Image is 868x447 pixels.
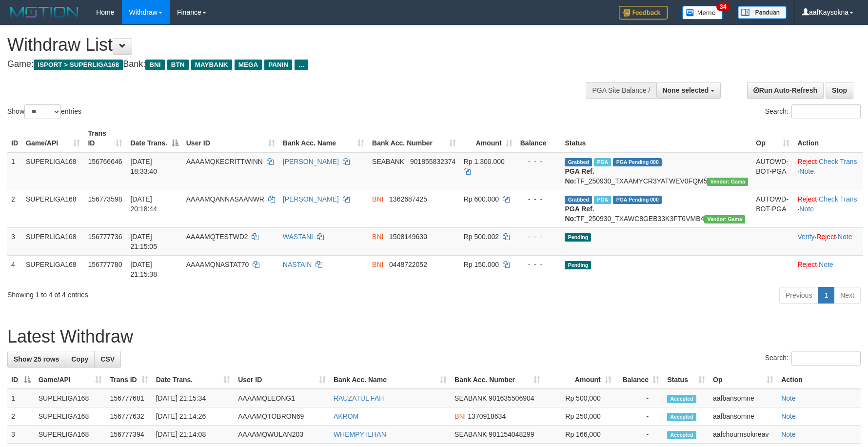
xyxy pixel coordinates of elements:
[565,205,594,223] b: PGA Ref. No:
[777,371,861,389] th: Action
[235,60,262,70] span: MEGA
[24,104,61,119] select: Showentries
[283,233,313,241] a: WASTANI
[489,394,534,402] span: Copy 901635506904 to clipboard
[561,124,752,152] th: Status
[283,158,339,165] a: [PERSON_NAME]
[565,196,592,204] span: Grabbed
[520,260,557,269] div: - - -
[234,371,330,389] th: User ID: activate to sort column ascending
[130,158,157,175] span: [DATE] 18:33:40
[71,355,88,363] span: Copy
[283,195,339,203] a: [PERSON_NAME]
[520,232,557,242] div: - - -
[410,158,455,165] span: Copy 901855832374 to clipboard
[586,82,656,99] div: PGA Site Balance /
[544,407,615,426] td: Rp 250,000
[334,394,384,402] a: RAUZATUL FAH
[561,152,752,190] td: TF_250930_TXAAMYCR3YATWEV0FQM5
[7,60,569,69] h4: Game: Bank:
[464,158,505,165] span: Rp 1.300.000
[716,2,730,11] span: 34
[7,190,22,227] td: 2
[234,426,330,444] td: AAAAMQWULAN203
[544,426,615,444] td: Rp 166,000
[738,6,787,19] img: panduan.png
[186,261,249,268] span: AAAAMQNASTAT70
[791,104,861,119] input: Search:
[372,158,404,165] span: SEABANK
[799,205,814,213] a: Note
[797,158,817,165] a: Reject
[130,195,157,213] span: [DATE] 20:18:44
[7,426,35,444] td: 3
[752,152,793,190] td: AUTOWD-BOT-PGA
[234,389,330,407] td: AAAAMQLEONG1
[7,327,861,346] h1: Latest Withdraw
[126,124,182,152] th: Date Trans.: activate to sort column descending
[88,233,122,241] span: 156777736
[615,371,663,389] th: Balance: activate to sort column ascending
[818,287,834,304] a: 1
[186,233,248,241] span: AAAAMQTESTWD2
[464,261,499,268] span: Rp 150.000
[106,389,152,407] td: 156777681
[152,407,235,426] td: [DATE] 21:14:26
[372,195,383,203] span: BNI
[565,158,592,166] span: Grabbed
[797,233,814,241] a: Verify
[22,124,84,152] th: Game/API: activate to sort column ascending
[7,5,81,20] img: MOTION_logo.png
[94,351,121,367] a: CSV
[372,261,383,268] span: BNI
[544,371,615,389] th: Amount: activate to sort column ascending
[454,412,466,420] span: BNI
[707,178,748,186] span: Vendor URL: https://trx31.1velocity.biz
[819,158,857,165] a: Check Trans
[35,426,106,444] td: SUPERLIGA168
[565,167,594,185] b: PGA Ref. No:
[7,389,35,407] td: 1
[797,261,817,268] a: Reject
[7,371,35,389] th: ID: activate to sort column descending
[819,195,857,203] a: Check Trans
[520,157,557,166] div: - - -
[781,412,796,420] a: Note
[7,152,22,190] td: 1
[793,152,863,190] td: · ·
[765,351,861,366] label: Search:
[454,394,487,402] span: SEABANK
[7,286,355,300] div: Showing 1 to 4 of 4 entries
[834,287,861,304] a: Next
[106,426,152,444] td: 156777394
[594,158,611,166] span: Marked by aafheankoy
[544,389,615,407] td: Rp 500,000
[704,215,745,223] span: Vendor URL: https://trx31.1velocity.biz
[368,124,460,152] th: Bank Acc. Number: activate to sort column ascending
[106,371,152,389] th: Trans ID: activate to sort column ascending
[182,124,279,152] th: User ID: activate to sort column ascending
[667,431,696,439] span: Accepted
[14,355,59,363] span: Show 25 rows
[615,426,663,444] td: -
[7,351,65,367] a: Show 25 rows
[793,190,863,227] td: · ·
[186,195,264,203] span: AAAAMQANNASAANWR
[7,255,22,283] td: 4
[372,233,383,241] span: BNI
[791,351,861,366] input: Search:
[283,261,312,268] a: NASTAIN
[709,371,777,389] th: Op: activate to sort column ascending
[330,371,451,389] th: Bank Acc. Name: activate to sort column ascending
[152,371,235,389] th: Date Trans.: activate to sort column ascending
[793,227,863,255] td: · ·
[35,389,106,407] td: SUPERLIGA168
[709,389,777,407] td: aafbansomne
[615,389,663,407] td: -
[22,255,84,283] td: SUPERLIGA168
[826,82,853,99] a: Stop
[667,395,696,403] span: Accepted
[613,196,662,204] span: PGA Pending
[781,394,796,402] a: Note
[468,412,506,420] span: Copy 1370918634 to clipboard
